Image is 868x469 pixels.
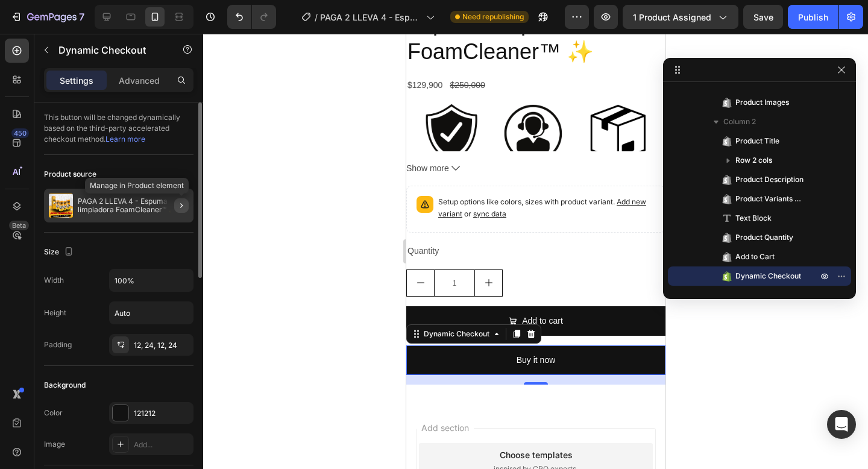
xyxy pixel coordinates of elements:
div: Open Intercom Messenger [827,410,856,439]
div: Color [44,408,63,418]
span: PAGA 2 LLEVA 4 - Espuma limpiadora FoamCleaner™ [320,11,421,24]
button: Save [743,5,783,29]
div: Padding [44,339,72,350]
span: Need republishing [462,11,524,22]
div: This button will be changed dynamically based on the third-party accelerated checkout method. [44,102,193,155]
iframe: Design area [406,34,665,469]
span: Product Title [735,135,779,147]
span: Row 2 cols [735,154,772,166]
p: PAGA 2 LLEVA 4 - Espuma limpiadora FoamCleaner™ ✨ [78,197,189,214]
input: Auto [110,269,193,291]
span: 1 product assigned [633,11,711,24]
div: Add... [134,439,190,450]
a: Learn more [105,134,145,143]
p: Dynamic Checkout [58,43,161,57]
button: Publish [788,5,838,29]
span: Text Block [735,212,772,224]
span: inspired by CRO experts [87,430,170,441]
p: Settings [60,74,93,87]
span: Column 2 [723,116,756,128]
span: Product Quantity [735,231,793,244]
div: Beta [9,221,29,230]
button: 1 product assigned [623,5,738,29]
span: Save [753,12,773,22]
span: Dynamic Checkout [735,270,801,282]
span: Product Variants & Swatches [735,193,805,205]
img: product feature img [49,194,73,218]
div: 121212 [134,408,190,419]
input: Auto [110,302,193,324]
div: Background [44,380,86,391]
button: 7 [5,5,90,29]
p: Advanced [119,74,160,87]
div: Height [44,307,66,318]
div: Publish [798,11,828,24]
div: Width [44,275,64,286]
div: Size [44,244,76,260]
div: Product source [44,169,96,180]
div: Image [44,439,65,450]
span: / [315,11,318,24]
div: Undo/Redo [227,5,276,29]
div: 450 [11,128,29,138]
span: Add to Cart [735,251,775,263]
p: 7 [79,10,84,24]
span: Product Images [735,96,789,109]
span: Product Description [735,174,804,186]
div: 12, 24, 12, 24 [134,340,190,351]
